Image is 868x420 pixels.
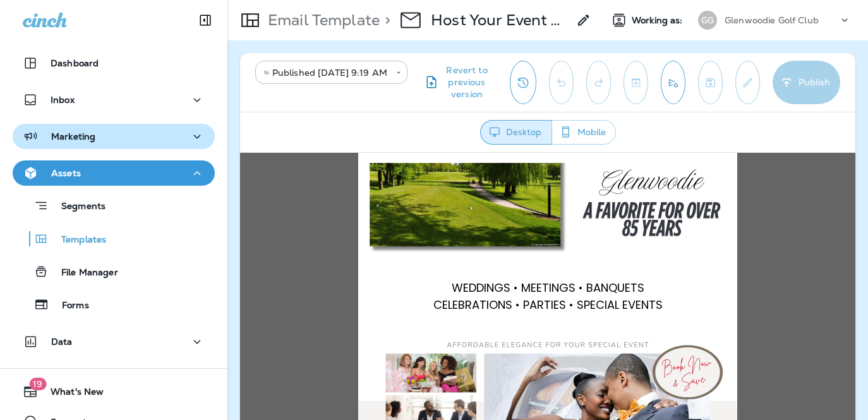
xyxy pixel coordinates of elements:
p: Glenwoodie Golf Club [725,15,819,25]
p: > [380,11,390,30]
p: Data [51,337,73,347]
button: Revert to previous version [418,61,500,104]
button: Marketing [13,124,215,149]
button: File Manager [13,258,215,285]
span: 19 [29,378,46,390]
p: Assets [51,168,81,178]
button: Templates [13,225,215,252]
button: Inbox [13,87,215,112]
button: Mobile [552,120,616,145]
button: Collapse Sidebar [188,8,223,33]
span: Working as: [632,15,685,26]
button: Segments [13,192,215,219]
span: CELEBRATIONS • PARTIES • SPECIAL EVENTS [193,144,423,160]
span: Revert to previous version [439,64,495,100]
p: Host Your Event With Us 2025 - 9/10 [431,11,569,30]
p: Email Template [263,11,380,30]
img: Glenwoodie--Event-Push-2025---blog.png [118,170,497,383]
button: View Changelog [510,61,536,104]
button: Assets [13,160,215,186]
p: Marketing [51,131,95,141]
p: File Manager [49,267,118,279]
p: Inbox [51,95,75,105]
p: Dashboard [51,58,99,68]
p: Forms [49,300,89,312]
button: Send test email [661,61,685,104]
span: WEDDINGS • MEETINGS • BANQUETS [212,127,404,143]
span: What's New [38,387,104,402]
div: Published [DATE] 9:19 AM [264,66,387,79]
img: Glenwoodie--Cinch-Email-Header.png [118,6,497,101]
div: GG [698,11,717,30]
button: Forms [13,291,215,318]
p: Templates [49,234,106,246]
button: Dashboard [13,51,215,76]
button: 19What's New [13,379,215,404]
p: Segments [49,201,105,213]
button: Data [13,329,215,354]
button: Desktop [480,120,552,145]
